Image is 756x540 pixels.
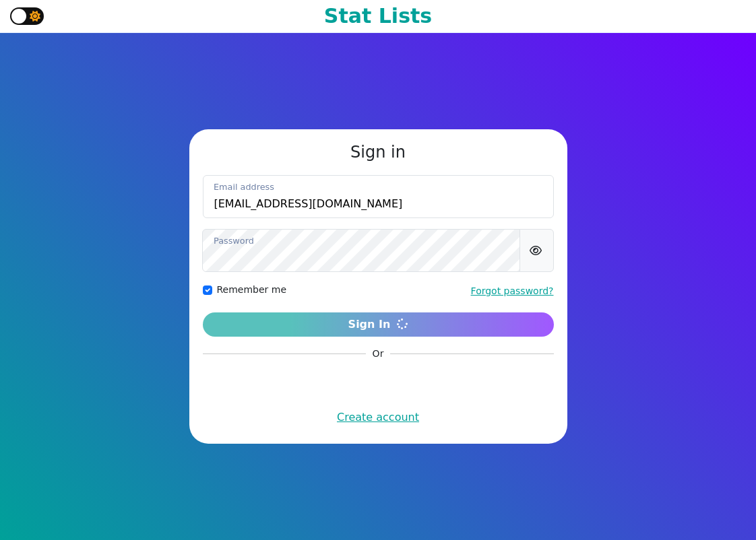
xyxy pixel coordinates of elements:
[337,411,419,424] a: Create account
[324,4,432,28] h1: Stat Lists
[217,283,287,297] label: Remember me
[366,347,391,361] span: Or
[471,285,554,296] a: Forgot password?
[203,143,554,162] h3: Sign in
[312,367,444,397] iframe: Sign in with Google Button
